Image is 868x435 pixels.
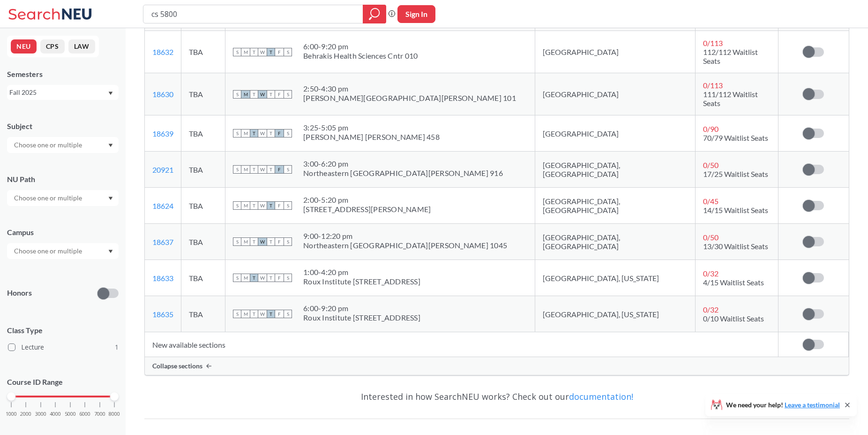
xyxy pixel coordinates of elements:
[303,123,440,132] div: 3:25 - 5:05 pm
[258,274,267,282] span: W
[7,243,119,259] div: Dropdown arrow
[284,201,292,210] span: S
[233,274,241,282] span: S
[6,412,17,417] span: 1000
[303,42,418,51] div: 6:00 - 9:20 pm
[703,269,718,278] span: 0 / 32
[258,237,267,246] span: W
[7,85,119,100] div: Fall 2025Dropdown arrow
[303,168,503,178] div: Northeastern [GEOGRAPHIC_DATA][PERSON_NAME] 916
[7,227,119,237] div: Campus
[250,165,258,174] span: T
[284,48,292,56] span: S
[250,129,258,137] span: T
[181,296,225,332] td: TBA
[703,197,718,206] span: 0 / 45
[108,250,113,253] svg: Dropdown arrow
[703,233,718,242] span: 0 / 50
[241,48,250,56] span: M
[241,237,250,246] span: M
[7,137,119,153] div: Dropdown arrow
[233,201,241,210] span: S
[20,412,31,417] span: 2000
[267,48,275,56] span: T
[284,129,292,137] span: S
[233,237,241,246] span: S
[108,197,113,200] svg: Dropdown arrow
[258,129,267,137] span: W
[303,277,420,286] div: Roux Institute [STREET_ADDRESS]
[369,8,380,21] svg: magnifying glass
[145,332,778,357] td: New available sections
[233,48,241,56] span: S
[181,73,225,115] td: TBA
[7,174,119,184] div: NU Path
[303,93,516,103] div: [PERSON_NAME][GEOGRAPHIC_DATA][PERSON_NAME] 101
[250,48,258,56] span: T
[181,224,225,260] td: TBA
[258,90,267,99] span: W
[703,278,764,287] span: 4/15 Waitlist Seats
[303,132,440,142] div: [PERSON_NAME] [PERSON_NAME] 458
[250,310,258,318] span: T
[258,165,267,174] span: W
[275,201,284,210] span: F
[303,51,418,61] div: Behrakis Health Sciences Cntr 010
[535,115,695,152] td: [GEOGRAPHIC_DATA]
[284,237,292,246] span: S
[275,237,284,246] span: F
[7,69,119,79] div: Semesters
[303,304,420,313] div: 6:00 - 9:20 pm
[150,6,356,22] input: Class, professor, course number, "phrase"
[181,260,225,296] td: TBA
[535,224,695,260] td: [GEOGRAPHIC_DATA], [GEOGRAPHIC_DATA]
[303,84,516,93] div: 2:50 - 4:30 pm
[303,159,503,168] div: 3:00 - 6:20 pm
[267,310,275,318] span: T
[535,31,695,73] td: [GEOGRAPHIC_DATA]
[703,242,768,251] span: 13/30 Waitlist Seats
[50,412,61,417] span: 4000
[258,310,267,318] span: W
[303,241,507,250] div: Northeastern [GEOGRAPHIC_DATA][PERSON_NAME] 1045
[250,201,258,210] span: T
[703,169,768,178] span: 17/25 Waitlist Seats
[233,90,241,99] span: S
[703,81,723,90] span: 0 / 113
[7,121,119,131] div: Subject
[535,73,695,115] td: [GEOGRAPHIC_DATA]
[9,87,107,98] div: Fall 2025
[11,39,37,53] button: NEU
[703,206,768,214] span: 14/15 Waitlist Seats
[9,192,88,204] input: Choose one or multiple
[267,165,275,174] span: T
[267,274,275,282] span: T
[144,383,849,410] div: Interested in how SearchNEU works? Check out our
[152,129,173,138] a: 18639
[275,129,284,137] span: F
[397,5,435,23] button: Sign In
[241,129,250,137] span: M
[145,357,849,375] div: Collapse sections
[7,377,119,388] p: Course ID Range
[181,115,225,152] td: TBA
[40,39,65,53] button: CPS
[250,237,258,246] span: T
[9,245,88,257] input: Choose one or multiple
[303,205,431,214] div: [STREET_ADDRESS][PERSON_NAME]
[241,90,250,99] span: M
[250,90,258,99] span: T
[7,288,32,298] p: Honors
[284,310,292,318] span: S
[94,412,105,417] span: 7000
[233,310,241,318] span: S
[115,342,119,352] span: 1
[68,39,95,53] button: LAW
[284,274,292,282] span: S
[241,165,250,174] span: M
[703,90,758,107] span: 111/112 Waitlist Seats
[363,5,386,23] div: magnifying glass
[267,129,275,137] span: T
[275,90,284,99] span: F
[267,237,275,246] span: T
